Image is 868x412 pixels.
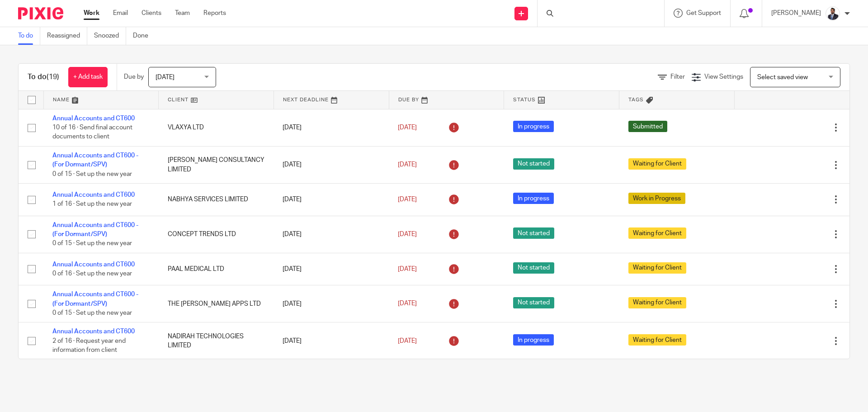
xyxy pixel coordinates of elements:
span: Waiting for Client [628,297,686,308]
span: 0 of 15 · Set up the new year [52,310,132,316]
a: Team [175,9,190,18]
span: In progress [513,334,554,346]
span: [DATE] [398,338,417,344]
a: Done [133,27,155,45]
span: Waiting for Client [628,334,686,346]
a: Work [84,9,99,18]
p: [PERSON_NAME] [771,9,821,18]
span: Submitted [628,121,667,132]
a: Annual Accounts and CT600 [52,192,135,198]
span: [DATE] [398,266,417,272]
td: THE [PERSON_NAME] APPS LTD [159,285,274,322]
a: + Add task [68,67,108,87]
span: In progress [513,121,554,132]
a: Annual Accounts and CT600 [52,328,135,335]
span: Work in Progress [628,193,685,204]
td: [PERSON_NAME] CONSULTANCY LIMITED [159,146,274,183]
span: 1 of 16 · Set up the new year [52,201,132,208]
span: [DATE] [156,74,175,81]
span: Tags [628,97,644,102]
span: Not started [513,297,554,308]
td: NADIRAH TECHNOLOGIES LIMITED [159,322,274,360]
span: View Settings [704,74,743,80]
span: Not started [513,262,554,274]
td: PAAL MEDICAL LTD [159,253,274,285]
a: Annual Accounts and CT600 - (For Dormant/SPV) [52,152,138,168]
span: [DATE] [398,231,417,237]
span: Get Support [686,10,721,16]
span: Not started [513,158,554,170]
td: [DATE] [274,216,389,253]
td: [DATE] [274,146,389,183]
td: [DATE] [274,253,389,285]
span: In progress [513,193,554,204]
img: Pixie [18,7,63,19]
span: Filter [670,74,685,80]
span: (19) [47,73,59,81]
span: Waiting for Client [628,158,686,170]
span: [DATE] [398,196,417,203]
span: 2 of 16 · Request year end information from client [52,338,126,354]
span: [DATE] [398,161,417,168]
a: To do [18,27,40,45]
p: Due by [124,72,144,81]
h1: To do [28,72,59,82]
td: [DATE] [274,322,389,360]
a: Annual Accounts and CT600 - (For Dormant/SPV) [52,291,138,307]
span: Waiting for Client [628,227,686,239]
td: [DATE] [274,109,389,146]
span: 10 of 16 · Send final account documents to client [52,124,132,140]
a: Clients [142,9,161,18]
td: [DATE] [274,184,389,216]
span: [DATE] [398,301,417,307]
span: 0 of 15 · Set up the new year [52,240,132,246]
a: Annual Accounts and CT600 [52,115,135,122]
a: Reassigned [47,27,87,45]
span: Waiting for Client [628,262,686,274]
a: Annual Accounts and CT600 [52,261,135,268]
img: _MG_2399_1.jpg [826,6,840,21]
a: Snoozed [94,27,126,45]
span: 0 of 16 · Set up the new year [52,270,132,277]
a: Annual Accounts and CT600 - (For Dormant/SPV) [52,222,138,237]
a: Reports [203,9,226,18]
td: VLAXYA LTD [159,109,274,146]
td: CONCEPT TRENDS LTD [159,216,274,253]
td: NABHYA SERVICES LIMITED [159,184,274,216]
span: 0 of 15 · Set up the new year [52,171,132,177]
span: Not started [513,227,554,239]
a: Email [113,9,128,18]
span: [DATE] [398,124,417,131]
td: [DATE] [274,285,389,322]
span: Select saved view [757,74,808,81]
